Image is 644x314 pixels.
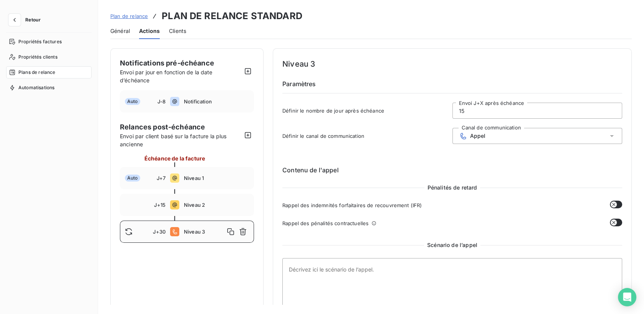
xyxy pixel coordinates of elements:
[184,98,249,105] span: Notification
[120,132,242,148] span: Envoi par client basé sur la facture la plus ancienne
[110,13,148,19] span: Plan de relance
[25,18,41,22] span: Retour
[6,82,92,94] a: Automatisations
[184,229,224,235] span: Niveau 3
[618,288,636,306] div: Open Intercom Messenger
[18,38,62,45] span: Propriétés factures
[424,184,480,191] span: Pénalités de retard
[169,27,186,35] span: Clients
[120,59,214,67] span: Notifications pré-échéance
[184,202,249,208] span: Niveau 2
[154,202,166,208] span: J+15
[282,108,452,114] span: Définir le nombre de jour après échéance
[120,122,242,132] span: Relances post-échéance
[282,165,622,175] h6: Contenu de l'appel
[110,12,148,20] a: Plan de relance
[157,175,166,181] span: J+7
[153,229,166,235] span: J+30
[6,51,92,63] a: Propriétés clients
[18,69,55,76] span: Plans de relance
[110,27,130,35] span: Général
[6,66,92,78] a: Plans de relance
[184,175,249,181] span: Niveau 1
[6,36,92,48] a: Propriétés factures
[282,220,369,226] span: Rappel des pénalités contractuelles
[470,133,486,139] span: Appel
[157,98,166,105] span: J-8
[282,133,452,139] span: Définir le canal de communication
[282,202,422,208] span: Rappel des indemnités forfaitaires de recouvrement (IFR)
[162,9,302,23] h3: PLAN DE RELANCE STANDARD
[6,14,47,26] button: Retour
[139,27,160,35] span: Actions
[144,154,205,162] span: Échéance de la facture
[125,98,140,105] span: Auto
[18,54,57,61] span: Propriétés clients
[125,175,140,182] span: Auto
[18,84,54,91] span: Automatisations
[282,58,622,70] h4: Niveau 3
[120,69,213,83] span: Envoi par jour en fonction de la date d’échéance
[424,241,480,249] span: Scénario de l’appel
[282,79,622,93] h6: Paramètres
